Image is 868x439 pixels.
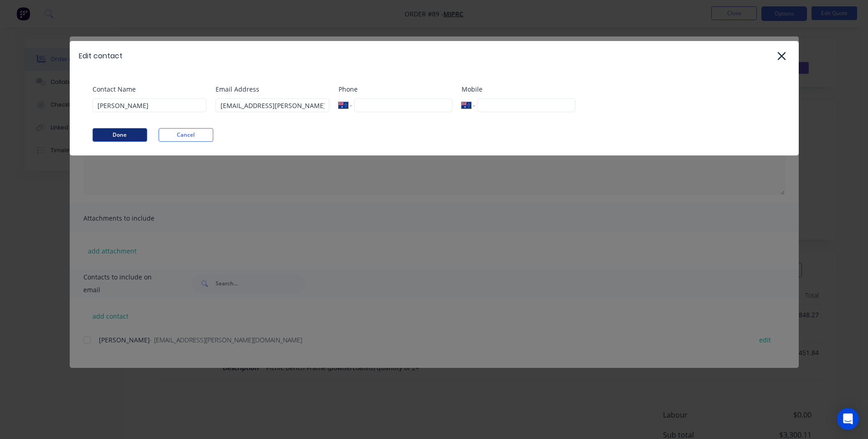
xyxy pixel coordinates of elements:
[462,84,575,94] label: Mobile
[79,51,123,62] div: Edit contact
[159,128,213,142] button: Cancel
[339,84,452,94] label: Phone
[92,128,147,142] button: Done
[216,84,329,94] label: Email Address
[92,84,206,94] label: Contact Name
[837,408,859,430] div: Open Intercom Messenger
